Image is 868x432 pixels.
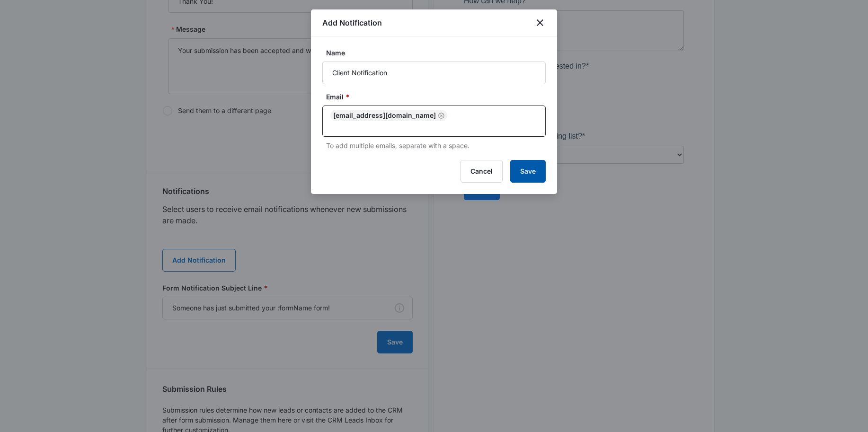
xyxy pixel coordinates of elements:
[461,160,503,183] button: Cancel
[6,351,30,359] span: Submit
[326,48,549,58] label: Name
[9,239,38,251] label: Option 3
[322,17,382,28] h1: Add Notification
[510,160,546,183] button: Save
[534,17,546,28] button: close
[9,255,38,266] label: Option 2
[326,141,546,150] p: To add multiple emails, separate with a space.
[9,270,61,281] label: General Inquiry
[438,112,444,119] button: Remove
[326,92,549,102] label: Email
[330,110,447,121] div: [EMAIL_ADDRESS][DOMAIN_NAME]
